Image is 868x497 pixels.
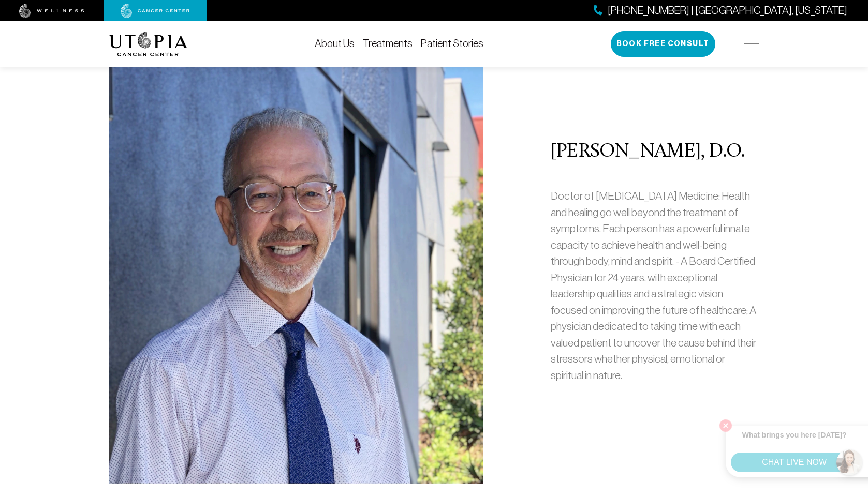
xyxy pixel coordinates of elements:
a: Patient Stories [421,38,483,49]
a: [PHONE_NUMBER] | [GEOGRAPHIC_DATA], [US_STATE] [594,3,847,18]
img: cancer center [121,4,190,18]
img: logo [109,32,187,56]
h2: [PERSON_NAME], D.O. [551,141,759,163]
a: About Us [315,38,355,49]
a: Treatments [363,38,413,49]
img: wellness [19,4,84,18]
img: icon-hamburger [744,40,759,48]
button: Book Free Consult [611,31,715,57]
p: Doctor of [MEDICAL_DATA] Medicine: Health and healing go well beyond the treatment of symptoms. E... [551,188,759,383]
span: [PHONE_NUMBER] | [GEOGRAPHIC_DATA], [US_STATE] [608,3,847,18]
img: Douglas L. Nelson, D.O. [109,50,483,484]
